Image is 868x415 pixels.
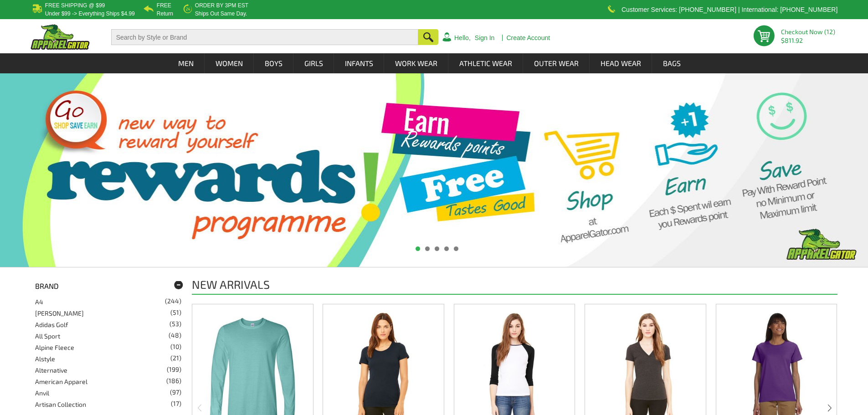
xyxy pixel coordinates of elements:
p: Return [157,11,173,16]
a: [PERSON_NAME](51) [35,309,84,317]
span: (186) [166,378,181,384]
a: Sign In [475,35,495,41]
input: Search by Style or Brand [111,29,418,45]
span: (48) [169,332,181,338]
a: Alstyle(21) [35,355,55,363]
a: Work Wear [385,53,448,73]
a: Alpine Fleece(10) [35,343,74,351]
a: Boys [254,53,293,73]
p: ships out same day. [195,11,248,16]
a: All Sport(48) [35,332,60,340]
img: ApparelGator [31,24,90,50]
a: Bags [652,53,691,73]
a: American Apparel(186) [35,378,87,385]
a: Outer Wear [524,53,589,73]
a: Athletic Wear [449,53,523,73]
span: $811.92 [781,37,837,44]
a: Infants [334,53,384,73]
a: Anvil(97) [35,389,49,397]
div: prev [196,403,203,413]
a: A4(244) [35,298,43,306]
a: Adidas Golf(53) [35,321,68,328]
a: Create Account [506,35,550,41]
div: next [827,403,833,413]
span: (53) [169,321,181,327]
a: Men [168,53,204,73]
span: (10) [170,343,181,350]
b: Free Shipping @ $99 [45,2,105,9]
span: (17) [171,400,181,407]
b: Order by 3PM EST [195,2,248,9]
a: Hello, [454,35,471,41]
span: (244) [165,298,181,304]
span: (21) [170,355,181,361]
a: Alternative(199) [35,366,67,374]
span: (51) [170,309,181,316]
a: Checkout Now (12) [781,28,835,36]
span: (97) [170,389,181,395]
p: under $99 -> everything ships $4.99 [45,11,135,16]
p: Customer Services: [PHONE_NUMBER] | International: [PHONE_NUMBER] [621,7,837,12]
h1: New Arrivals [192,279,270,290]
div: Brand [31,277,184,296]
span: (199) [167,366,181,373]
b: Free [157,2,171,9]
a: Artisan Collection(17) [35,400,86,408]
a: Head Wear [590,53,652,73]
a: Women [205,53,253,73]
a: Girls [294,53,334,73]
